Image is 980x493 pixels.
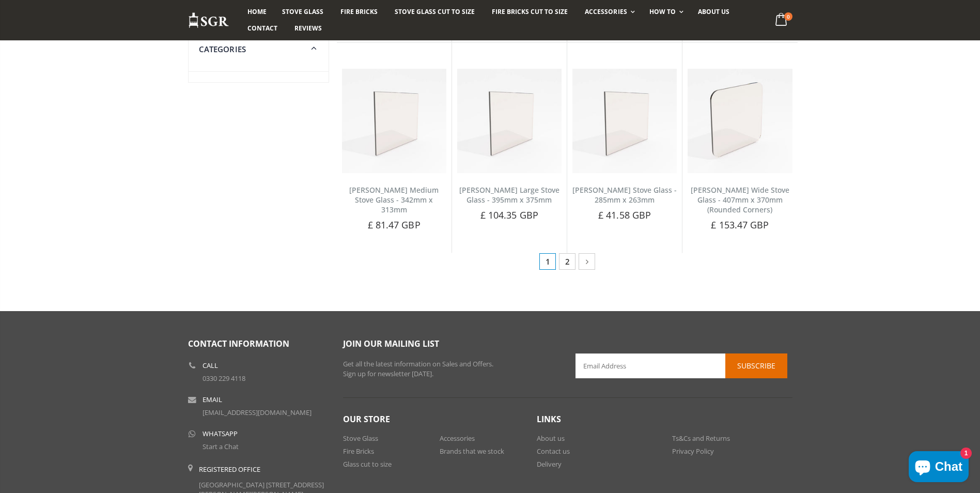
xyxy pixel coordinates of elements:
[274,4,331,20] a: Stove Glass
[537,446,570,456] a: Contact us
[585,7,627,16] span: Accessories
[188,338,289,349] span: Contact Information
[294,24,322,33] span: Reviews
[240,4,274,20] a: Home
[672,434,730,443] a: Ts&Cs and Returns
[342,69,446,173] img: Woodford Pankhurst Medium Stove Glass
[725,353,787,378] button: Subscribe
[199,465,260,474] b: Registered Office
[459,185,559,205] a: [PERSON_NAME] Large Stove Glass - 395mm x 375mm
[484,4,575,20] a: Fire Bricks Cut To Size
[240,20,285,37] a: Contact
[559,253,575,270] a: 2
[672,446,714,456] a: Privacy Policy
[572,69,677,173] img: Woodford Lowry Stove Glass
[575,353,787,378] input: Email Address
[203,362,218,369] b: Call
[395,7,475,16] span: Stove Glass Cut To Size
[343,446,374,456] a: Fire Bricks
[343,413,390,425] span: Our Store
[577,4,640,20] a: Accessories
[343,434,378,443] a: Stove Glass
[343,338,439,349] span: Join our mailing list
[539,253,556,270] span: 1
[537,413,561,425] span: Links
[537,459,562,469] a: Delivery
[343,359,560,379] p: Get all the latest information on Sales and Offers. Sign up for newsletter [DATE].
[480,209,538,221] span: £ 104.35 GBP
[537,434,565,443] a: About us
[203,408,312,417] a: [EMAIL_ADDRESS][DOMAIN_NAME]
[440,434,475,443] a: Accessories
[287,20,330,37] a: Reviews
[247,24,277,33] span: Contact
[199,44,246,54] span: Categories
[203,396,222,403] b: Email
[784,12,792,21] span: 0
[188,12,229,29] img: Stove Glass Replacement
[711,219,769,231] span: £ 153.47 GBP
[368,219,421,231] span: £ 81.47 GBP
[457,69,562,173] img: Woodford Pankhurst Large Stove Glass
[282,7,323,16] span: Stove Glass
[333,4,385,20] a: Fire Bricks
[906,451,972,485] inbox-online-store-chat: Shopify online store chat
[247,7,267,16] span: Home
[642,4,689,20] a: How To
[343,459,392,469] a: Glass cut to size
[387,4,483,20] a: Stove Glass Cut To Size
[691,185,789,214] a: [PERSON_NAME] Wide Stove Glass - 407mm x 370mm (Rounded Corners)
[598,209,651,221] span: £ 41.58 GBP
[492,7,568,16] span: Fire Bricks Cut To Size
[698,7,729,16] span: About us
[688,69,792,173] img: Woodford Lowry Wide Stove Glass
[349,185,439,214] a: [PERSON_NAME] Medium Stove Glass - 342mm x 313mm
[203,442,239,451] a: Start a Chat
[572,185,677,205] a: [PERSON_NAME] Stove Glass - 285mm x 263mm
[203,374,245,383] a: 0330 229 4118
[771,10,792,30] a: 0
[440,446,504,456] a: Brands that we stock
[203,430,238,437] b: WhatsApp
[690,4,737,20] a: About us
[340,7,378,16] span: Fire Bricks
[649,7,676,16] span: How To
